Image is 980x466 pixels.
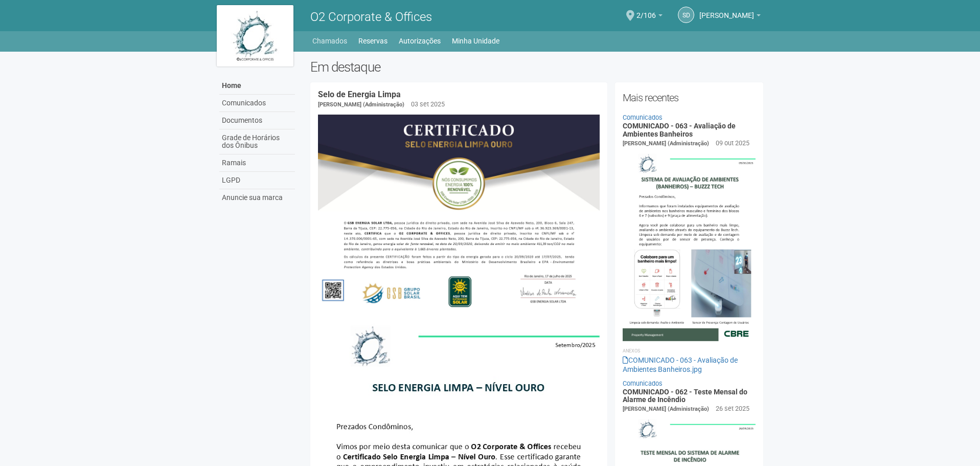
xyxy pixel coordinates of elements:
[399,34,441,48] a: Autorizações
[699,13,761,21] a: [PERSON_NAME]
[219,154,295,172] a: Ramais
[623,388,747,404] a: COMUNICADO - 062 - Teste Mensal do Alarme de Incêndio
[219,112,295,129] a: Documentos
[318,90,401,99] a: Selo de Energia Limpa
[452,34,499,48] a: Minha Unidade
[716,139,749,148] div: 09 out 2025
[312,34,347,48] a: Chamados
[623,356,738,373] a: COMUNICADO - 063 - Avaliação de Ambientes Banheiros.jpg
[623,90,756,105] h2: Mais recentes
[623,406,709,412] span: [PERSON_NAME] (Administração)
[310,10,432,24] span: O2 Corporate & Offices
[310,59,764,75] h2: Em destaque
[219,129,295,154] a: Grade de Horários dos Ônibus
[623,346,756,356] li: Anexos
[411,100,445,109] div: 03 set 2025
[678,7,694,23] a: SD
[623,114,663,121] a: Comunicados
[358,34,388,48] a: Reservas
[318,101,404,108] span: [PERSON_NAME] (Administração)
[623,122,736,138] a: COMUNICADO - 063 - Avaliação de Ambientes Banheiros
[217,5,293,66] img: logo.jpg
[623,380,663,387] a: Comunicados
[636,2,656,19] span: 2/106
[623,140,709,147] span: [PERSON_NAME] (Administração)
[636,13,663,21] a: 2/106
[623,148,756,341] img: COMUNICADO%20-%20063%20-%20Avalia%C3%A7%C3%A3o%20de%20Ambientes%20Banheiros.jpg
[318,115,600,314] img: COMUNICADO%20-%20054%20-%20Selo%20de%20Energia%20Limpa%20-%20P%C3%A1g.%202.jpg
[219,189,295,206] a: Anuncie sua marca
[699,2,754,19] span: Susi Darlin da Silva Ferreira
[219,172,295,189] a: LGPD
[716,404,749,413] div: 26 set 2025
[219,95,295,112] a: Comunicados
[219,77,295,95] a: Home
